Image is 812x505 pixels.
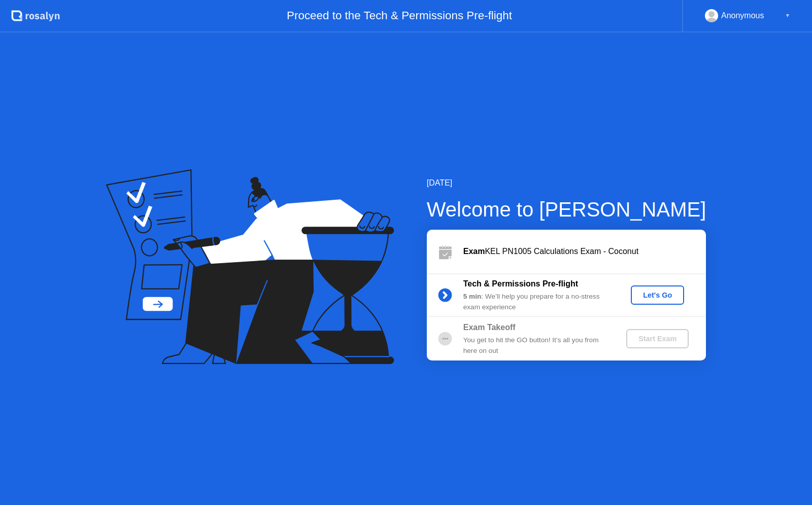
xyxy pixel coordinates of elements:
b: Tech & Permissions Pre-flight [463,279,578,288]
div: : We’ll help you prepare for a no-stress exam experience [463,292,610,312]
button: Start Exam [626,329,689,348]
div: You get to hit the GO button! It’s all you from here on out [463,335,610,356]
div: Start Exam [630,335,685,343]
div: Let's Go [635,291,680,299]
b: 5 min [463,293,482,300]
div: Anonymous [721,9,764,22]
b: Exam [463,247,485,256]
div: [DATE] [427,177,706,189]
div: ▼ [785,9,790,22]
button: Let's Go [631,285,684,305]
div: Welcome to [PERSON_NAME] [427,194,706,225]
b: Exam Takeoff [463,323,516,332]
div: KEL PN1005 Calculations Exam - Coconut [463,245,706,258]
